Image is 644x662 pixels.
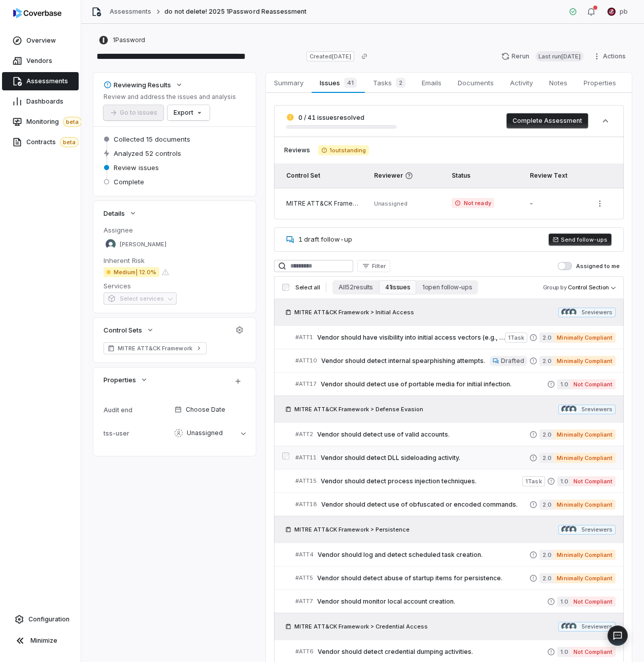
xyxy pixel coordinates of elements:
[110,8,151,16] a: Assessments
[369,76,410,90] span: Tasks
[543,284,567,291] span: Group by
[539,550,554,560] span: 2.0
[118,344,192,352] span: MITRE ATT&CK Framework
[171,399,250,420] button: Choose Date
[554,500,616,510] span: Minimally Compliant
[452,198,494,208] span: Not ready
[565,623,572,630] img: Darwin Alvarez avatar
[104,93,236,101] p: Review and address the issues and analysis
[294,622,428,631] span: MITRE ATT&CK Framework > Credential Access
[554,573,616,583] span: Minimally Compliant
[582,526,613,534] span: 5 reviewer s
[295,551,314,558] span: # ATT4
[113,36,145,44] span: 1Password
[539,356,554,366] span: 2.0
[295,454,317,461] span: # ATT11
[416,280,478,294] button: 1 open follow-ups
[4,610,77,628] a: Configuration
[4,631,77,651] button: Minimize
[561,623,568,630] img: David Gold avatar
[26,77,68,85] span: Assessments
[294,308,414,316] span: MITRE ATT&CK Framework > Initial Access
[569,309,577,316] img: Danny Higdon avatar
[295,590,616,613] a: #ATT7Vendor should monitor local account creation.1.0Not Compliant
[561,406,568,413] img: David Gold avatar
[295,357,317,365] span: # ATT10
[332,280,379,294] button: All 52 results
[620,8,628,16] span: pb
[318,551,529,559] span: Vendor should log and detect scheduled task creation.
[318,648,547,656] span: Vendor should detect credential dumping activities.
[295,543,616,566] a: #ATT4Vendor should log and detect scheduled task creation.2.0Minimally Compliant
[282,284,289,291] input: Select all
[557,476,570,486] span: 1.0
[601,4,634,19] button: pb undefined avatarpb
[580,76,620,89] span: Properties
[506,76,537,89] span: Activity
[321,501,529,509] span: Vendor should detect use of obfuscated or encoded commands.
[570,476,616,486] span: Not Compliant
[374,200,408,207] span: Unassigned
[582,406,613,413] span: 5 reviewer s
[104,429,171,437] div: tss-user
[379,280,416,294] button: 41 issues
[286,172,320,179] span: Control Set
[295,446,616,469] a: #ATT11Vendor should detect DLL sideloading activity.2.0Minimally Compliant
[565,309,572,316] img: Darwin Alvarez avatar
[317,334,505,342] span: Vendor should have visibility into initial access vectors (e.g., phishing, drive-by).
[114,135,190,144] span: Collected 15 documents
[554,333,616,343] span: Minimally Compliant
[506,113,588,128] button: Complete Assessment
[316,76,360,90] span: Issues
[100,321,157,339] button: Control Sets
[294,405,423,413] span: MITRE ATT&CK Framework > Defense Evasion
[2,113,79,131] a: Monitoringbeta
[539,500,554,510] span: 2.0
[372,262,386,270] span: Filter
[95,31,148,49] button: https://1password.com/1Password
[590,49,632,64] button: Actions
[307,51,354,61] span: Created [DATE]
[294,525,410,534] span: MITRE ATT&CK Framework > Persistence
[522,476,545,486] span: 1 Task
[505,333,527,343] span: 1 Task
[2,72,79,90] a: Assessments
[295,567,616,589] a: #ATT5Vendor should detect abuse of startup items for persistence.2.0Minimally Compliant
[535,51,584,61] span: Last run [DATE]
[295,493,616,516] a: #ATT18Vendor should detect use of obfuscated or encoded commands.2.0Minimally Compliant
[554,550,616,560] span: Minimally Compliant
[104,342,207,354] a: MITRE ATT&CK Framework
[317,431,529,439] span: Vendor should detect use of valid accounts.
[295,373,616,395] a: #ATT17Vendor should detect use of portable media for initial infection.1.0Not Compliant
[295,648,314,655] span: # ATT6
[295,431,313,438] span: # ATT2
[284,146,310,154] span: Reviews
[104,256,246,265] dt: Inherent Risk
[164,8,307,16] span: do not delete! 2025 1Password Reassessment
[582,623,613,631] span: 5 reviewer s
[295,470,616,492] a: #ATT15Vendor should detect process injection techniques.1Task1.0Not Compliant
[374,172,440,180] span: Reviewer
[554,453,616,463] span: Minimally Compliant
[104,209,125,218] span: Details
[270,76,308,89] span: Summary
[295,501,317,508] span: # ATT18
[186,406,225,414] span: Choose Date
[569,406,577,413] img: Danny Higdon avatar
[317,598,547,606] span: Vendor should monitor local account creation.
[570,647,616,657] span: Not Compliant
[26,137,79,147] span: Contracts
[557,597,570,607] span: 1.0
[2,92,79,111] a: Dashboards
[569,623,577,630] img: Danny Higdon avatar
[321,357,490,365] span: Vendor should detect internal spearphishing attempts.
[114,177,144,186] span: Complete
[318,145,369,155] span: 1 outstanding
[104,267,159,277] span: Medium | 12.0%
[549,234,612,246] button: Send follow-ups
[104,281,246,290] dt: Services
[355,47,374,65] button: Copy link
[63,117,82,127] span: beta
[530,172,567,179] span: Review Text
[454,76,498,89] span: Documents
